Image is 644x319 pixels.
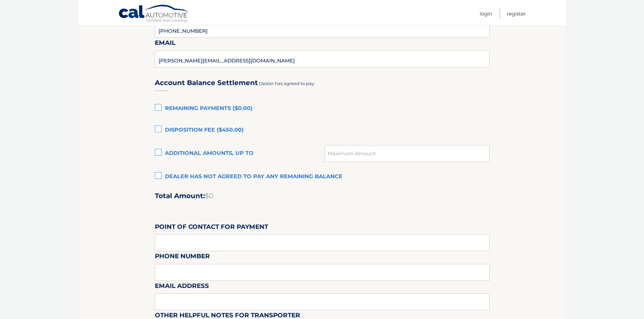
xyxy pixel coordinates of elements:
[325,145,489,162] input: Maximum Amount
[155,79,258,87] h3: Account Balance Settlement
[155,147,325,160] label: Additional amounts, up to
[155,281,209,293] label: Email Address
[480,8,492,19] a: Login
[259,81,315,86] span: Dealer has agreed to pay:
[507,8,526,19] a: Register
[155,102,490,115] label: Remaining Payments ($0.00)
[205,192,213,200] span: $0
[155,170,490,184] label: Dealer has not agreed to pay any remaining balance
[155,222,268,234] label: Point of Contact for Payment
[155,38,175,50] label: Email
[118,4,189,24] a: Cal Automotive
[155,192,490,200] h2: Total Amount:
[155,124,490,137] label: Disposition Fee ($450.00)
